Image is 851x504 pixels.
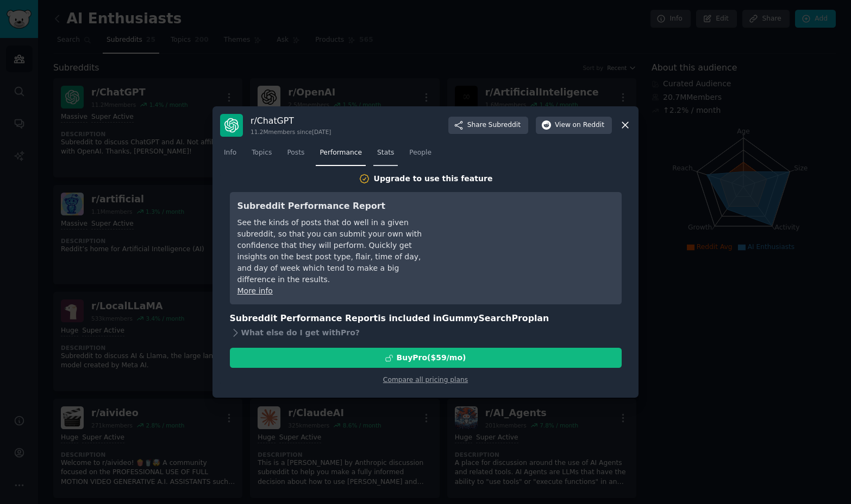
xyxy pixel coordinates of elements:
span: View [555,120,604,130]
a: Topics [248,144,276,167]
span: Performance [320,148,362,158]
span: Topics [252,148,272,158]
h3: Subreddit Performance Report is included in plan [230,312,622,326]
button: ShareSubreddit [448,117,528,134]
div: See the kinds of posts that do well in a given subreddit, so that you can submit your own with co... [237,217,436,285]
h3: r/ ChatGPT [251,115,331,126]
span: GummySearch Pro [442,313,528,323]
a: Posts [283,144,308,167]
span: Subreddit [489,120,521,130]
img: ChatGPT [220,114,243,137]
a: Stats [373,144,398,167]
iframe: YouTube video player [451,200,614,281]
span: Info [224,148,236,158]
a: Info [220,144,240,167]
span: Stats [377,148,394,158]
div: Buy Pro ($ 59 /mo ) [397,352,466,363]
div: 11.2M members since [DATE] [251,128,331,136]
a: Compare all pricing plans [383,376,468,384]
a: More info [237,286,273,295]
span: Posts [287,148,304,158]
button: BuyPro($59/mo) [230,348,622,368]
span: People [409,148,431,158]
button: Viewon Reddit [536,117,612,134]
span: on Reddit [573,120,604,130]
a: Performance [316,144,366,167]
div: What else do I get with Pro ? [230,325,622,340]
a: People [405,144,435,167]
h3: Subreddit Performance Report [237,200,436,213]
div: Upgrade to use this feature [374,173,493,184]
span: Share [467,120,521,130]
